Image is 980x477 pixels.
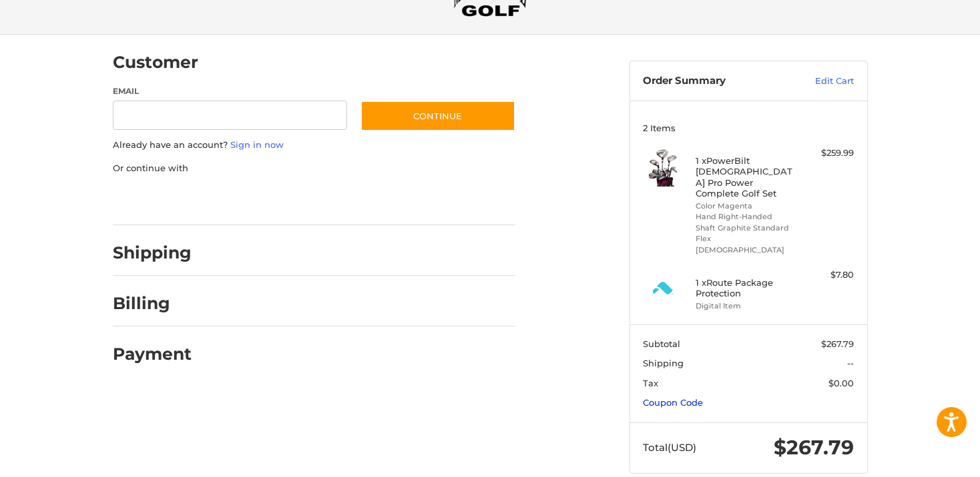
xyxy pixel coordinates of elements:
[643,123,854,133] h3: 2 Items
[847,358,854,368] span: --
[774,435,854,460] span: $267.79
[113,344,192,364] h2: Payment
[643,378,658,388] span: Tax
[643,397,703,408] a: Coupon Code
[801,147,854,160] div: $259.99
[696,300,798,312] li: Digital Item
[643,75,786,88] h3: Order Summary
[786,75,854,88] a: Edit Cart
[334,188,435,212] iframe: PayPal-venmo
[696,277,798,299] h4: 1 x Route Package Protection
[696,155,798,199] h4: 1 x PowerBilt [DEMOGRAPHIC_DATA] Pro Power Complete Golf Set
[821,338,854,349] span: $267.79
[643,338,680,349] span: Subtotal
[113,162,515,175] p: Or continue with
[696,223,798,234] li: Shaft Graphite Standard
[222,188,322,212] iframe: PayPal-paylater
[113,52,198,73] h2: Customer
[643,358,684,368] span: Shipping
[113,242,192,263] h2: Shipping
[696,201,798,212] li: Color Magenta
[696,211,798,223] li: Hand Right-Handed
[113,293,191,314] h2: Billing
[828,378,854,388] span: $0.00
[801,268,854,282] div: $7.80
[113,139,515,152] p: Already have an account?
[108,188,208,212] iframe: PayPal-paypal
[113,85,348,97] label: Email
[360,101,515,131] button: Continue
[230,139,284,150] a: Sign in now
[643,441,696,454] span: Total (USD)
[696,233,798,255] li: Flex [DEMOGRAPHIC_DATA]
